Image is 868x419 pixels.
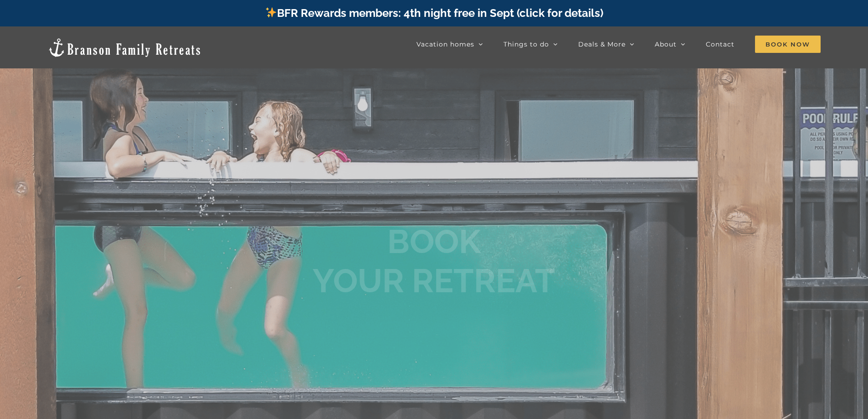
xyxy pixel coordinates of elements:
a: Contact [706,35,734,53]
a: Vacation homes [416,35,483,53]
nav: Main Menu [416,35,821,53]
span: Deals & More [578,41,626,47]
a: Deals & More [578,35,634,53]
a: BFR Rewards members: 4th night free in Sept (click for details) [265,6,603,20]
span: Contact [706,41,734,47]
a: Things to do [503,35,558,53]
b: BOOK YOUR RETREAT [313,222,555,300]
img: Branson Family Retreats Logo [47,37,202,58]
a: About [655,35,685,53]
img: ✨ [266,7,277,18]
a: Book Now [755,35,821,53]
span: About [655,41,677,47]
span: Things to do [503,41,549,47]
span: Vacation homes [416,41,474,47]
span: Book Now [755,36,821,53]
